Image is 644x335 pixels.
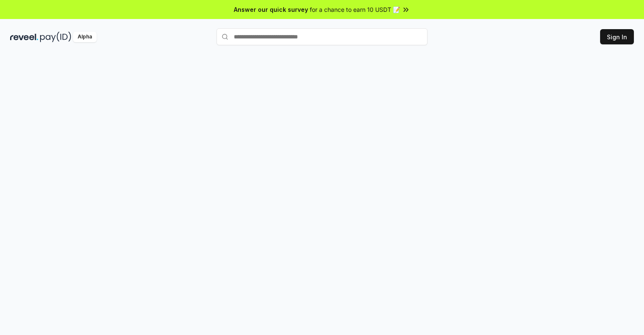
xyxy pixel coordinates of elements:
[310,5,400,14] span: for a chance to earn 10 USDT 📝
[40,32,71,42] img: pay_id
[73,32,97,42] div: Alpha
[234,5,308,14] span: Answer our quick survey
[600,29,634,44] button: Sign In
[10,32,38,42] img: reveel_dark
